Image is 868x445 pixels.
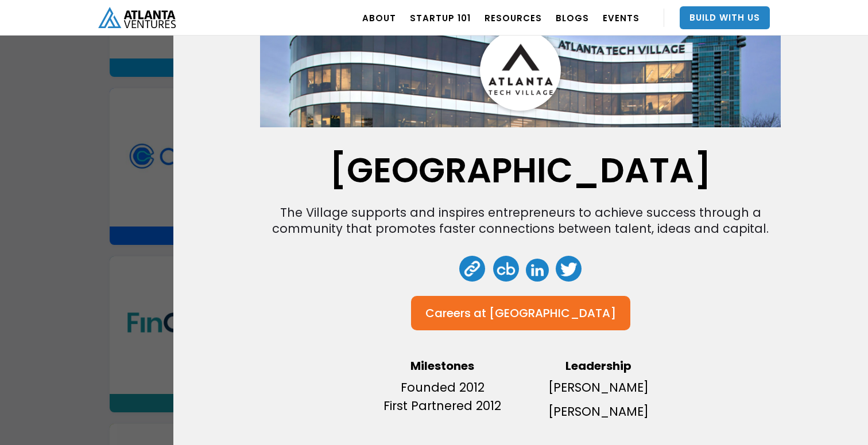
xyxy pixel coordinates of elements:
[362,2,396,34] a: ABOUT
[556,2,589,34] a: BLOGS
[603,2,640,34] a: EVENTS
[680,6,770,29] a: Build With Us
[410,2,471,34] a: Startup 101
[485,2,542,34] a: RESOURCES
[261,9,781,131] img: Company Banner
